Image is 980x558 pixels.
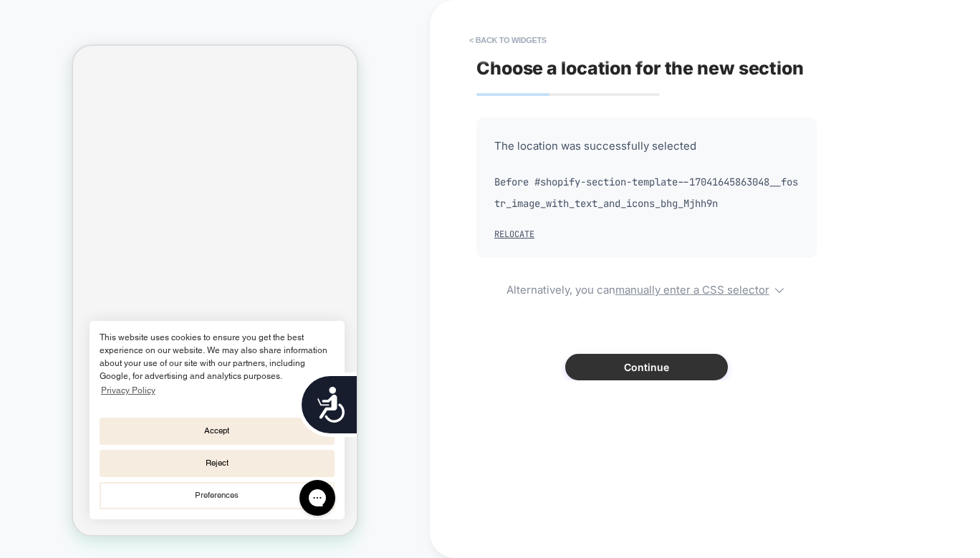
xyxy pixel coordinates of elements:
[615,283,769,297] u: manually enter a CSS selector
[462,29,554,52] button: < Back to widgets
[219,429,269,475] iframe: Gorgias live chat messenger
[494,135,799,157] span: The location was successfully selected
[27,404,261,431] button: Reject
[27,372,261,399] button: Accept
[476,57,804,79] span: Choose a location for the new section
[476,279,817,297] span: Alternatively, you can
[27,337,85,353] a: Privacy Policy (opens in a new tab)
[565,354,728,380] button: Continue
[494,229,534,240] button: Relocate
[27,436,261,463] button: Preferences
[494,171,799,214] span: Before #shopify-section-template--17041645863048__fostr_image_with_text_and_icons_bhg_Mjhh9n
[16,275,272,473] div: cookie bar
[27,287,254,335] span: This website uses cookies to ensure you get the best experience on our website. We may also share...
